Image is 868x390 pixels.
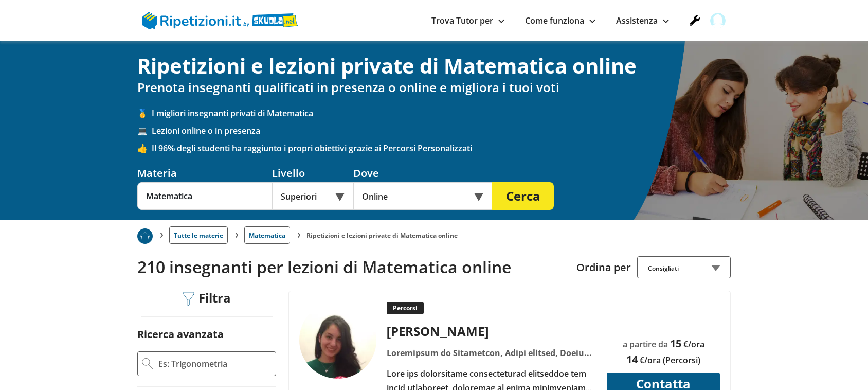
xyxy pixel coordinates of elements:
[626,352,638,366] span: 14
[137,257,569,277] h2: 210 insegnanti per lezioni di Matematica online
[576,260,631,274] label: Ordina per
[169,226,228,244] a: Tutte le materie
[152,143,731,154] span: Il 96% degli studenti ha raggiunto i propri obiettivi grazie ai Percorsi Personalizzati
[137,125,152,136] span: 💻
[137,54,731,78] h1: Ripetizioni e lezioni private di Matematica online
[353,166,492,180] div: Dove
[272,182,353,210] div: Superiori
[179,291,234,307] div: Filtra
[142,12,298,29] img: logo Skuola.net | Ripetizioni.it
[137,166,272,180] div: Materia
[137,143,152,154] span: 👍
[623,339,668,350] span: a partire da
[142,14,298,25] a: logo Skuola.net | Ripetizioni.it
[137,108,152,119] span: 🥇
[710,13,726,28] img: user avatar
[353,182,492,210] div: Online
[431,15,504,26] a: Trova Tutor per
[670,336,681,350] span: 15
[306,231,458,240] li: Ripetizioni e lezioni private di Matematica online
[383,323,601,340] div: [PERSON_NAME]
[137,182,272,210] input: Es. Matematica
[137,80,731,95] h2: Prenota insegnanti qualificati in presenza o online e migliora i tuoi voti
[137,327,224,341] label: Ricerca avanzata
[637,256,731,278] div: Consigliati
[137,228,153,244] img: Piu prenotato
[616,15,669,26] a: Assistenza
[272,166,353,180] div: Livello
[299,302,376,379] img: tutor a Genova - Rebecca
[387,302,424,314] p: Percorsi
[492,182,554,210] button: Cerca
[383,346,601,360] div: Loremipsum do Sitametcon, Adipi elitsed, Doeiu tempo incidid, Utlab etdo, Magna aliqua, Enimadm, ...
[152,125,731,136] span: Lezioni online o in presenza
[142,358,153,369] img: Ricerca Avanzata
[137,220,731,244] nav: breadcrumb d-none d-tablet-block
[244,226,290,244] a: Matematica
[152,108,731,119] span: I migliori insegnanti privati di Matematica
[640,354,700,366] span: €/ora (Percorsi)
[683,339,704,350] span: €/ora
[157,356,272,371] input: Es: Trigonometria
[525,15,595,26] a: Come funziona
[183,292,194,306] img: Filtra filtri mobile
